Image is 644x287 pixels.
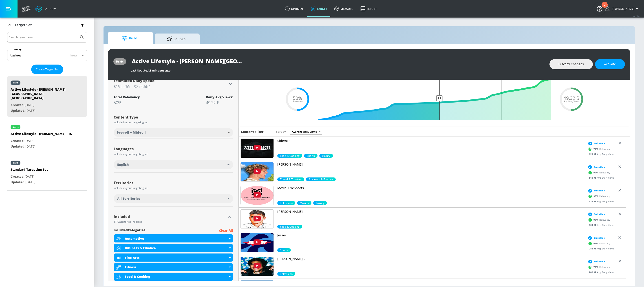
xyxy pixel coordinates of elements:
div: Avg. Daily Views [587,223,614,226]
div: activeActive Lifestyle - [PERSON_NAME] - TSCreated:[DATE]Updated:[DATE] [7,120,87,152]
div: 99.0% [277,225,302,229]
div: 17 Categories Included [114,220,226,223]
span: Television [277,272,295,276]
span: 280 M [589,270,597,274]
div: 70.0% [306,177,336,181]
span: Relevance [293,101,302,103]
div: Included [114,215,226,218]
span: Luxury [319,154,333,158]
div: 99.0% [277,248,291,252]
div: Average daily views [290,129,322,135]
p: [PERSON_NAME] [277,209,584,214]
div: Avg. Daily Views [587,176,614,179]
img: UUxcwb1pqg2BtlR1AWSEX-MA [241,186,273,205]
span: Avg. Daily Views [564,101,579,103]
input: Search by name or Id [9,34,77,40]
div: Include in your targeting set [114,121,233,124]
span: Updated: [11,108,25,113]
span: Sports [277,248,291,252]
div: Include in your targeting set [114,153,233,155]
span: Activate [604,61,616,67]
div: active [13,126,19,128]
span: Created: [11,103,24,107]
div: 70.0% [277,154,302,158]
span: Created: [11,139,24,143]
span: Launch [159,34,193,44]
p: [DATE] [11,179,48,185]
span: 515 M [589,176,597,179]
div: 2 [604,5,605,11]
span: Create Target Set [36,67,59,72]
a: Jesser [277,233,584,248]
span: Updated: [11,144,25,148]
div: draft [13,162,18,164]
div: Suitable › [587,188,605,193]
div: 99.0% [277,177,304,181]
div: 50% [114,100,140,105]
p: Jesser [277,233,584,238]
span: Television [277,201,295,205]
p: Clear All [219,228,233,233]
div: draftActive Lifestyle - [PERSON_NAME][GEOGRAPHIC_DATA] - [GEOGRAPHIC_DATA]Created:[DATE]Updated:[... [7,76,87,117]
span: Sports [304,154,318,158]
div: draftStandard Targeting SetCreated:[DATE]Updated:[DATE] [7,156,87,188]
span: 288 M [589,247,597,250]
span: 49.32 B [563,96,579,101]
p: [DATE] [11,138,72,144]
p: Sidemen [277,139,584,143]
div: All Territories [114,194,233,203]
div: 70.0% [319,154,333,158]
h3: $192,265 - $274,664 [114,83,228,90]
div: Target Set [7,32,87,190]
span: Business & Finance [306,177,336,181]
div: English [114,160,233,169]
div: draft [116,60,124,63]
div: Food & Cooking [114,273,233,281]
a: [PERSON_NAME] 2 [277,257,584,272]
span: Suitable › [594,142,605,145]
a: optimize [281,1,307,17]
span: Movies [297,201,311,205]
div: Territories [114,181,233,185]
div: Updated [10,54,21,57]
p: Target Set [14,22,32,27]
span: Sort by [276,130,287,134]
img: UUMyOj6fhvKFMjxUCp3b_3gA [241,210,273,229]
span: 70 % [593,147,599,151]
p: [PERSON_NAME] 2 [277,257,584,261]
p: [DATE] [11,174,48,179]
span: Pre-roll + Mid-roll [117,130,146,135]
a: measure [331,1,357,17]
span: 623 M [589,152,597,155]
span: 70 % [593,265,599,269]
span: 95 % [593,195,599,198]
span: All Territories [117,196,140,201]
span: Suitable › [594,213,605,216]
span: Suitable › [594,189,605,192]
div: Content Type [114,115,233,119]
span: Food & Cooking [277,225,302,229]
div: Fitness [114,263,233,271]
div: 95.0% [277,201,295,205]
div: Fine Arts [114,253,233,262]
div: 70.0% [277,272,295,276]
div: Relevancy [587,193,610,200]
span: Suitable › [594,236,605,240]
div: Total Relevancy [114,95,140,99]
span: included Categories [114,228,145,233]
div: Fine Arts [125,256,228,260]
div: Estimated Daily Spend$192,265 - $274,664 [114,78,233,90]
div: Relevancy [587,264,610,270]
span: Estimated Daily Spend [114,78,154,83]
div: draft [13,82,18,84]
div: Languages [114,147,233,151]
div: Target Set [7,18,87,32]
a: Atrium [35,5,56,12]
input: Final Threshold [315,78,554,120]
span: v 4.25.4 [633,15,640,17]
div: Food & Cooking [125,274,228,279]
div: Suitable › [587,141,605,146]
div: Relevancy [587,240,610,247]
